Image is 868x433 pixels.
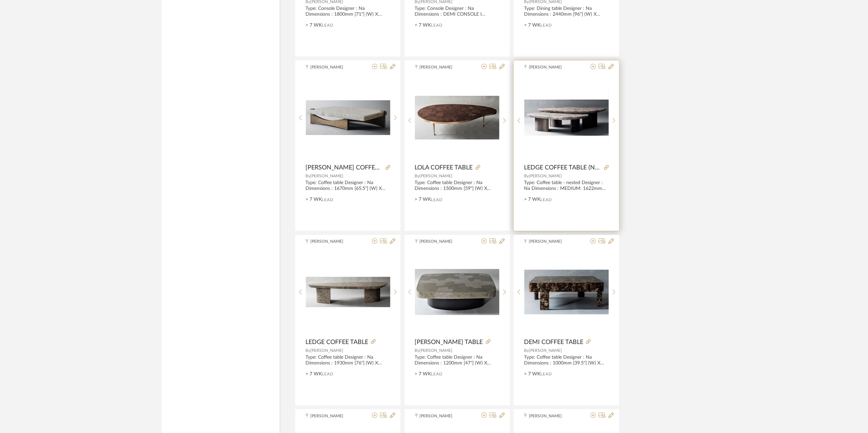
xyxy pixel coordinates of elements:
span: Lead [431,372,443,376]
img: EMIL COFFEE TABLE [415,269,499,315]
span: [PERSON_NAME] [420,348,453,353]
div: Type: Coffee table Designer : Na Dimensions : 1930mm [76"] (W) X 961mm [38"] (D) X 394mm [15.5"] ... [305,355,390,366]
span: [PERSON_NAME] [529,348,562,353]
span: > 7 WK [524,196,540,203]
span: > 7 WK [305,22,322,29]
span: > 7 WK [524,371,540,378]
span: [PERSON_NAME] [529,174,562,178]
span: By [415,174,420,178]
span: > 7 WK [415,22,431,29]
div: Type: Console Designer : Na Dimensions : 1800mm [71"] (W) X 475mm [18.5"] (D) X 800mm [31.5"] (H)... [305,6,390,17]
span: [PERSON_NAME] [529,64,572,70]
span: Lead [431,23,443,28]
span: [PERSON_NAME] [420,238,463,244]
img: LOLA COFFEE TABLE [415,96,499,139]
span: Lead [540,372,552,376]
div: Type: Coffee table Designer : Na Dimensions : 1500mm [59"] (W) X 715mm [28"] (D) X 362mm [14.5"] ... [415,180,500,192]
span: By [305,174,310,178]
span: Lead [322,197,333,202]
img: DEMI COFFEE TABLE [524,270,609,315]
span: [PERSON_NAME] [310,348,343,353]
div: Type: Dining table Designer : Na Dimensions : 2440mm [96"] (W) X 1220mm [48"] (D) X 769mm [30.5"]... [524,6,609,17]
div: Type: Coffee table Designer : Na Dimensions : 1200mm [47"] (W) X 800mm [31.5"] (D) X 369mm [14.5"... [415,355,500,366]
span: Lead [540,197,552,202]
span: [PERSON_NAME] [310,238,353,244]
img: LEDGE COFFEE TABLE [306,277,390,307]
span: DEMI COFFEE TABLE [524,339,583,346]
span: LOLA COFFEE TABLE [415,164,473,171]
span: > 7 WK [524,22,540,29]
img: MOORE COFFEE TABLE [306,100,390,135]
span: [PERSON_NAME] TABLE [415,339,483,346]
span: LEDGE COFFEE TABLE (NESTED) [524,164,601,171]
span: [PERSON_NAME] [529,413,572,419]
span: By [524,348,529,353]
span: [PERSON_NAME] [310,64,353,70]
span: [PERSON_NAME] [420,413,463,419]
span: > 7 WK [305,371,322,378]
span: Lead [540,23,552,28]
span: By [524,174,529,178]
span: Lead [322,372,333,376]
span: By [415,348,420,353]
div: Type: Coffee table - nested Designer : Na Dimensions : MEDIUM: 1622mm [64"] (W) X 807mm [32"] (D)... [524,180,609,192]
span: > 7 WK [415,196,431,203]
span: > 7 WK [305,196,322,203]
div: 0 [524,75,609,160]
span: [PERSON_NAME] [310,413,353,419]
span: [PERSON_NAME] [420,64,463,70]
div: Type: Coffee table Designer : Na Dimensions : 1670mm [65.5"] (W) X 1000mm [39.5"] (D) X 370mm [14... [305,180,390,192]
span: Lead [322,23,333,28]
span: Lead [431,197,443,202]
span: LEDGE COFFEE TABLE [305,339,368,346]
span: [PERSON_NAME] [529,238,572,244]
img: LEDGE COFFEE TABLE (NESTED) [524,100,609,136]
div: Type: Coffee table Designer : Na Dimensions : 1000mm [39.5"] (W) X 1000mm [39.5"] (D) X 360mm [14... [524,355,609,366]
span: [PERSON_NAME] [310,174,343,178]
div: Type: Console Designer : Na Dimensions : DEMI CONSOLE I (THICKER TOP) : 1524mm [60"] (W) X 457mm ... [415,6,500,17]
span: > 7 WK [415,371,431,378]
div: 0 [415,75,499,160]
span: [PERSON_NAME] [420,174,453,178]
span: [PERSON_NAME] COFFEE TABLE [305,164,383,171]
span: By [305,348,310,353]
